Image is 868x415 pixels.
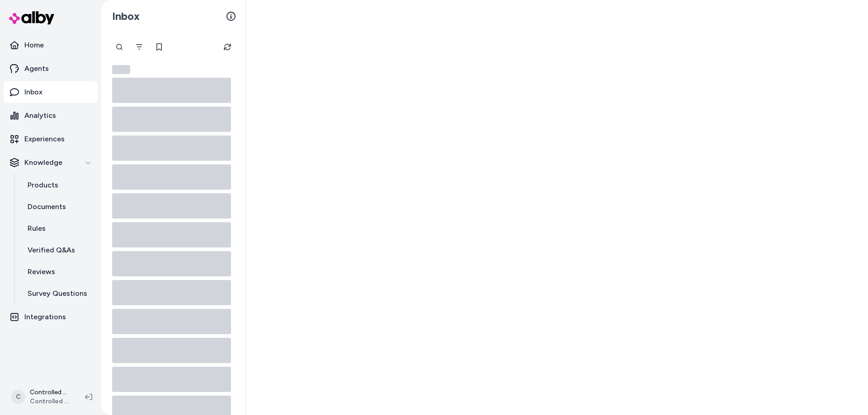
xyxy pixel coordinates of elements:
[4,105,98,126] a: Analytics
[19,174,98,196] a: Products
[19,239,98,261] a: Verified Q&As
[4,128,98,150] a: Experiences
[28,288,87,299] p: Survey Questions
[4,306,98,328] a: Integrations
[218,38,236,56] button: Refresh
[5,382,78,411] button: CControlled Chaos ShopifyControlled Chaos
[4,34,98,56] a: Home
[24,312,66,322] p: Integrations
[19,196,98,218] a: Documents
[11,390,25,404] span: C
[28,223,46,234] p: Rules
[4,152,98,173] button: Knowledge
[19,283,98,304] a: Survey Questions
[24,87,42,98] p: Inbox
[19,261,98,283] a: Reviews
[28,180,58,191] p: Products
[28,201,66,212] p: Documents
[30,397,71,406] span: Controlled Chaos
[4,58,98,79] a: Agents
[24,40,44,51] p: Home
[28,266,55,277] p: Reviews
[9,11,54,24] img: alby Logo
[24,134,65,145] p: Experiences
[30,388,71,397] p: Controlled Chaos Shopify
[28,245,75,256] p: Verified Q&As
[4,81,98,103] a: Inbox
[24,63,49,74] p: Agents
[112,9,140,23] h2: Inbox
[24,157,62,168] p: Knowledge
[19,218,98,239] a: Rules
[24,110,56,121] p: Analytics
[130,38,148,56] button: Filter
